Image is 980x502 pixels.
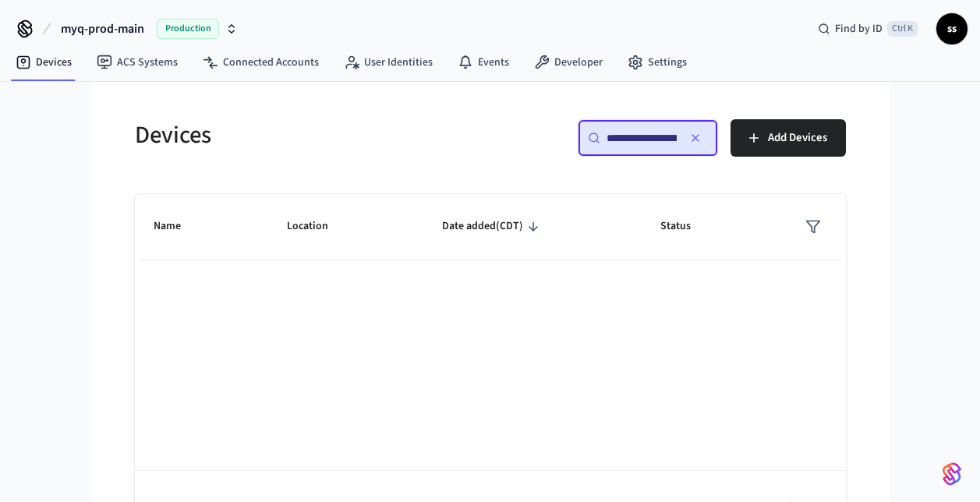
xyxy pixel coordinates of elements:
[615,48,699,76] a: Settings
[522,48,615,76] a: Developer
[943,461,961,486] img: SeamLogoGradient.69752ec5.svg
[157,19,219,39] span: Production
[442,214,543,239] span: Date added(CDT)
[936,13,968,44] button: ss
[731,119,846,157] button: Add Devices
[835,21,883,37] span: Find by ID
[135,194,846,260] table: sticky table
[84,48,190,76] a: ACS Systems
[3,48,84,76] a: Devices
[887,21,918,37] span: Ctrl K
[61,19,144,38] span: myq-prod-main
[135,119,481,151] h5: Devices
[154,214,201,239] span: Name
[805,15,930,43] div: Find by IDCtrl K
[938,15,966,43] span: ss
[660,214,711,239] span: Status
[768,128,827,148] span: Add Devices
[331,48,445,76] a: User Identities
[190,48,331,76] a: Connected Accounts
[287,214,348,239] span: Location
[445,48,522,76] a: Events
